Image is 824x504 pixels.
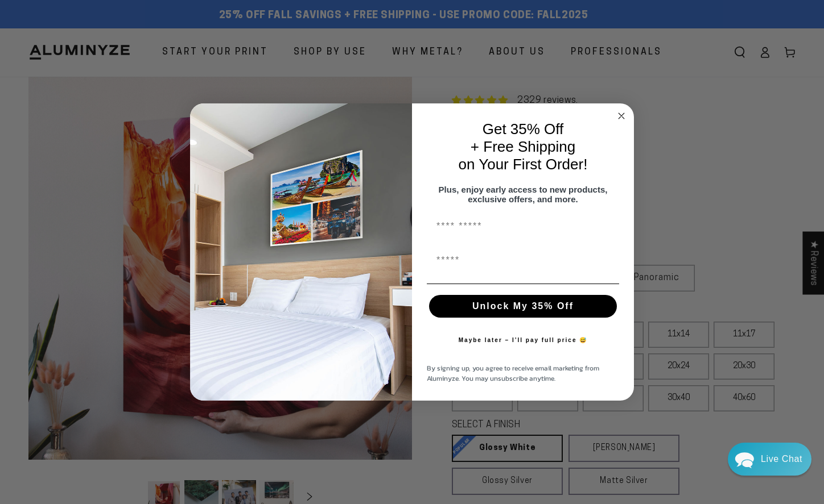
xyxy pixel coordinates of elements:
[728,443,811,476] div: Chat widget toggle
[761,443,802,476] div: Contact Us Directly
[427,284,619,284] img: underline
[427,363,599,384] span: By signing up, you agree to receive email marketing from Aluminyze. You may unsubscribe anytime.
[439,185,608,204] span: Plus, enjoy early access to new products, exclusive offers, and more.
[615,109,628,123] button: Close dialog
[483,120,564,138] span: Get 35% Off
[459,156,588,173] span: on Your First Order!
[190,103,412,401] img: 728e4f65-7e6c-44e2-b7d1-0292a396982f.jpeg
[471,138,575,155] span: + Free Shipping
[453,329,594,352] button: Maybe later – I’ll pay full price 😅
[429,295,617,318] button: Unlock My 35% Off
